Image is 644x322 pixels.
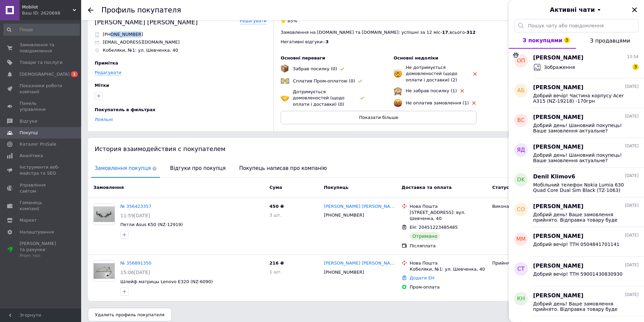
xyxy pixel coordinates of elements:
[323,268,365,277] div: [PHONE_NUMBER]
[410,232,440,240] div: Отримано
[22,4,73,10] span: Mobilot
[93,260,115,282] a: Фото товару
[544,64,575,71] span: Зображення
[103,31,143,38] p: [PHONE_NUMBER]
[101,6,181,14] h1: Профиль покупателя
[625,262,639,268] span: [DATE]
[95,70,121,75] a: Редагувати
[625,114,639,119] span: [DATE]
[269,213,282,218] span: 3 шт.
[533,232,583,240] span: [PERSON_NAME]
[533,173,575,181] span: Denil Klimov6
[393,69,402,78] img: emoji
[410,203,487,209] div: Нова Пошта
[293,89,344,106] span: Дотримується домовленостей (щодо оплати і доставки) (0)
[358,80,362,83] img: rating-tag-type
[281,39,326,44] span: Негативні відгуки: -
[324,185,349,190] span: Покупець
[509,138,644,168] button: ЯД[PERSON_NAME][DATE]Добрий день! Шановний покупець! Ваше замовлення актуальне? Замовлення № 3567...
[523,37,563,44] span: З покупцями
[473,72,477,76] img: rating-tag-type
[281,77,289,85] img: emoji
[406,88,457,93] span: Не забрав посилку (1)
[517,146,525,154] span: ЯД
[95,117,113,122] a: Лояльні
[460,89,464,93] img: rating-tag-type
[533,93,629,104] span: Добрий вечір! Частина корпусу Acer A315 (NZ-19218) -170грн
[71,71,78,77] span: 1
[120,204,151,209] a: № 356423357
[467,30,476,35] span: 312
[20,71,70,77] span: [DEMOGRAPHIC_DATA]
[410,209,487,222] div: [STREET_ADDRESS]: вул. Шевченка, 40
[120,213,150,218] span: 11:59[DATE]
[20,217,37,223] span: Маркет
[517,117,525,124] span: ВС
[406,100,469,105] span: Не оплатив замовлення (1)
[324,203,396,210] a: [PERSON_NAME] [PERSON_NAME]
[509,257,644,287] button: СТ[PERSON_NAME][DATE]Добрий вечір! ТТН 59001430830930
[20,83,63,95] span: Показники роботи компанії
[410,284,487,290] div: Пром-оплата
[533,292,583,300] span: [PERSON_NAME]
[293,78,355,83] span: Сплатив Пром-оплатою (0)
[236,160,330,177] span: Покупець написав про компанію
[20,253,63,259] div: Prom топ
[93,203,115,225] a: Фото товару
[550,5,595,14] span: Активні чати
[287,18,297,23] span: 85%
[323,211,365,220] div: [PHONE_NUMBER]
[95,83,109,88] span: Мітки
[533,271,622,277] span: Добрий вечір! ТТН 59001430830930
[472,101,476,105] img: rating-tag-type
[20,141,56,147] span: Каталог ProSale
[509,32,576,49] button: З покупцями3
[509,78,644,108] button: АБ[PERSON_NAME][DATE]Добрий вечір! Частина корпусу Acer A315 (NZ-19218) -170грн
[393,86,402,95] img: emoji
[625,173,639,179] span: [DATE]
[402,185,452,190] span: Доставка та оплата
[94,206,115,222] img: Фото товару
[281,111,477,124] button: Показати більше
[393,55,438,60] span: Основні недоліки
[20,130,38,136] span: Покупці
[533,84,583,92] span: [PERSON_NAME]
[20,182,63,194] span: Управління сайтом
[95,18,198,26] div: [PERSON_NAME] [PERSON_NAME]
[120,261,151,266] a: № 356891350
[509,108,644,138] button: ВС[PERSON_NAME][DATE]Добрий день! Шановний покупець! Ваше замовлення актуальне? Замовлення № 3567...
[20,241,63,259] span: [PERSON_NAME] та рахунки
[281,55,325,60] span: Основні переваги
[326,39,329,44] span: 3
[625,292,639,298] span: [DATE]
[533,301,629,312] span: Добрий день! Ваше замовлення прийнято. Відправка товару буде здійснена протягом 1-3 робочих днів....
[120,279,213,284] a: Шлейф матрицы Lenovo E320 (NZ-6090)
[20,200,63,212] span: Гаманець компанії
[269,261,284,266] span: 216 ₴
[625,143,639,149] span: [DATE]
[88,308,172,321] button: Удалить профиль покупателя
[517,295,525,303] span: КН
[95,60,118,66] span: Примітка
[20,59,63,66] span: Товари та послуги
[269,204,284,209] span: 450 ₴
[93,185,124,190] span: Замовлення
[360,97,364,100] img: rating-tag-type
[625,232,639,238] span: [DATE]
[20,164,63,176] span: Інструменти веб-майстра та SEO
[3,24,80,36] input: Пошук
[406,65,457,82] span: Не дотримується домовленостей (щодо оплати і доставки) (2)
[95,107,265,113] div: Покупатель в фильтрах
[492,185,509,190] span: Статус
[590,38,630,44] span: З продавцями
[393,99,402,107] img: emoji
[167,160,229,177] span: Відгуки про покупця
[492,260,541,266] div: Прийнято
[517,57,525,65] span: ОП
[20,118,37,124] span: Відгуки
[359,115,398,120] span: Показати більше
[22,10,81,16] div: Ваш ID: 2620698
[95,145,225,152] span: История взаимодействия с покупателем
[509,168,644,197] button: DKDenil Klimov6[DATE]Мобільний телефон Nokia Lumia 630 Quad Core Dual Sim Black (TZ-1063) Продам ...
